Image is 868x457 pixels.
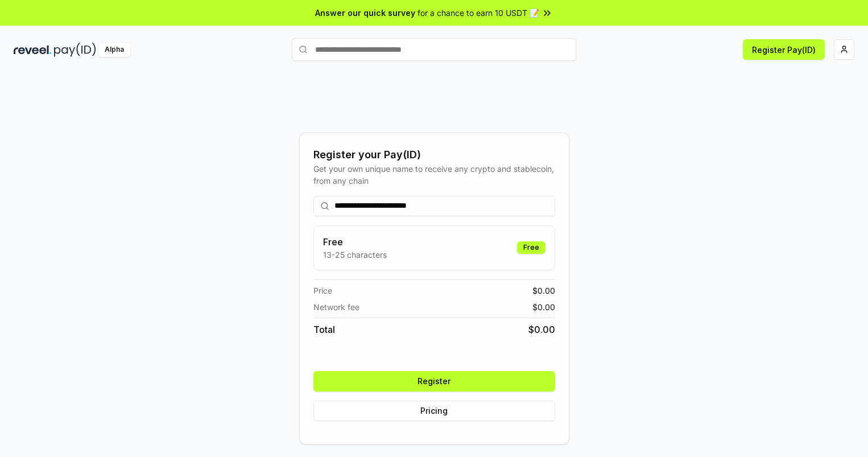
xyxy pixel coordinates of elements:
[528,323,555,336] span: $ 0.00
[323,235,387,249] h3: Free
[54,43,96,57] img: pay_id
[313,285,332,297] span: Price
[517,241,545,254] div: Free
[532,301,555,313] span: $ 0.00
[315,7,415,19] span: Answer our quick survey
[313,147,555,163] div: Register your Pay(ID)
[313,371,555,392] button: Register
[313,301,359,313] span: Network fee
[323,249,387,261] p: 13-25 characters
[14,43,52,57] img: reveel_dark
[532,285,555,297] span: $ 0.00
[313,323,335,336] span: Total
[418,7,539,19] span: for a chance to earn 10 USDT 📝
[743,39,825,60] button: Register Pay(ID)
[98,43,130,57] div: Alpha
[313,401,555,421] button: Pricing
[313,163,555,187] div: Get your own unique name to receive any crypto and stablecoin, from any chain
